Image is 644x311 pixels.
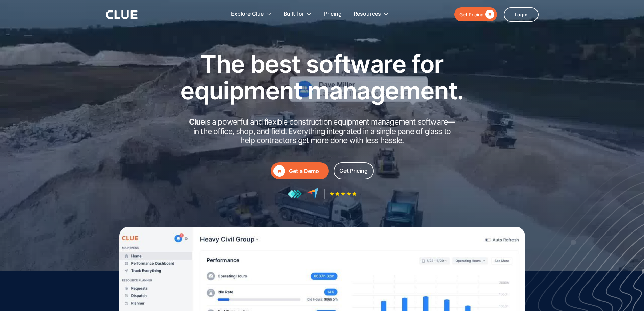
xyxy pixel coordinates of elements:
div: Built for [284,3,312,25]
h2: is a powerful and flexible construction equipment management software in the office, shop, and fi... [187,117,457,146]
a: Pricing [324,3,342,25]
img: reviews at getapp [288,190,302,198]
div: Built for [284,3,304,25]
div: Resources [354,3,389,25]
a: Get Pricing [334,162,374,179]
img: Five-star rating icon [330,192,357,196]
div:  [273,165,285,177]
div: Explore Clue [231,3,264,25]
div: Explore Clue [231,3,272,25]
div: Resources [354,3,381,25]
a: Get a Demo [271,162,329,179]
div: Get a Demo [289,167,326,175]
strong: Clue [189,117,205,127]
a: Get Pricing [454,7,497,21]
div: Get Pricing [459,10,484,19]
div:  [484,10,494,19]
img: reviews at capterra [307,188,319,200]
h1: The best software for equipment management. [170,50,474,104]
a: Login [504,7,539,22]
strong: — [448,117,455,127]
div: Get Pricing [339,166,368,175]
